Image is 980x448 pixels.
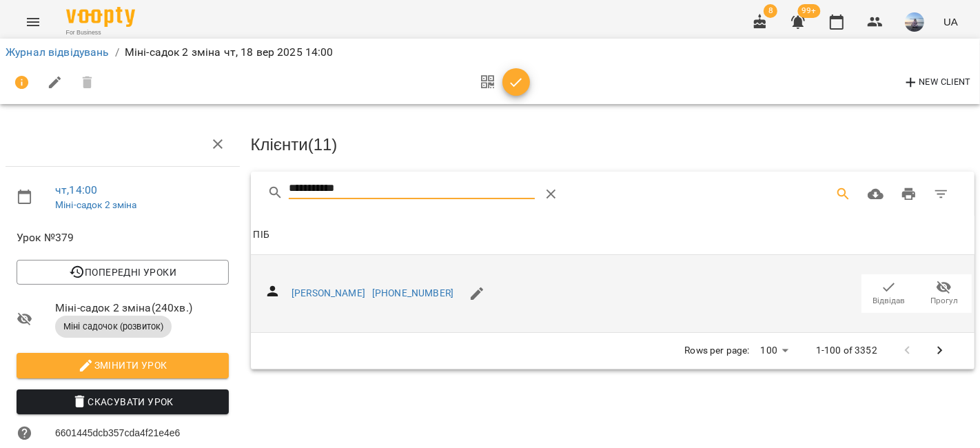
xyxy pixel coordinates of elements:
[905,12,924,32] img: a5695baeaf149ad4712b46ffea65b4f5.jpg
[873,295,906,307] span: Відвідав
[6,44,974,61] nav: breadcrumb
[17,260,229,285] button: Попередні уроки
[6,420,240,447] li: 6601445dcb357cda4f21e4e6
[125,44,334,61] p: Міні-садок 2 зміна чт, 18 вер 2025 14:00
[292,287,365,298] a: [PERSON_NAME]
[798,4,821,18] span: 99+
[17,6,50,39] button: Menu
[66,7,135,27] img: Voopty Logo
[115,44,119,61] li: /
[251,172,975,216] div: Table Toolbar
[938,9,963,34] button: UA
[289,178,534,200] input: Search
[55,300,229,316] span: Міні-садок 2 зміна ( 240 хв. )
[372,287,453,298] a: [PHONE_NUMBER]
[28,357,218,374] span: Змінити урок
[254,227,269,243] div: Sort
[930,295,958,307] span: Прогул
[254,227,972,243] span: ПІБ
[28,264,218,281] span: Попередні уроки
[943,14,958,29] span: UA
[55,199,137,210] a: Міні-садок 2 зміна
[6,45,110,59] a: Журнал відвідувань
[17,389,229,414] button: Скасувати Урок
[917,274,972,313] button: Прогул
[861,274,917,313] button: Відвідав
[816,344,877,358] p: 1-100 of 3352
[903,74,971,91] span: New Client
[899,72,974,94] button: New Client
[17,353,229,378] button: Змінити урок
[254,227,269,243] div: ПІБ
[892,178,926,211] button: Друк
[66,28,135,37] span: For Business
[55,183,97,196] a: чт , 14:00
[251,136,975,154] h3: Клієнти ( 11 )
[755,340,794,360] div: 100
[923,334,957,367] button: Next Page
[925,178,958,211] button: Фільтр
[685,344,750,358] p: Rows per page:
[764,4,777,18] span: 8
[55,320,172,333] span: Міні садочок (розвиток)
[17,230,229,246] span: Урок №379
[28,394,218,410] span: Скасувати Урок
[827,178,860,211] button: Search
[859,178,892,211] button: Завантажити CSV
